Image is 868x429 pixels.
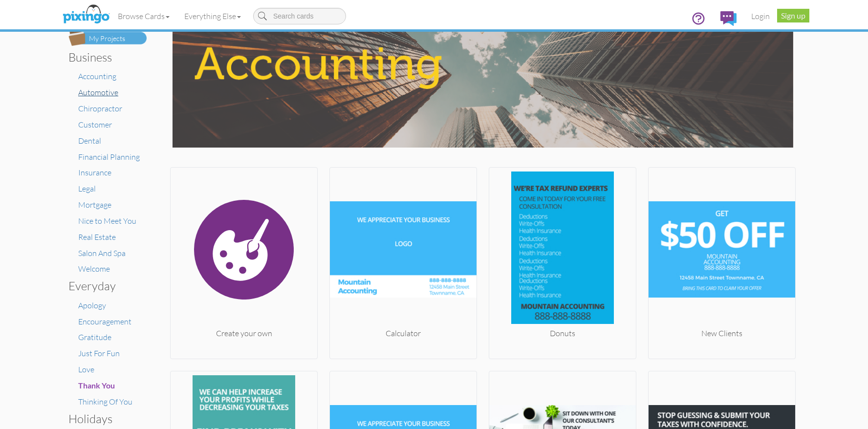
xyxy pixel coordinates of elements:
[253,8,346,24] input: Search cards
[489,172,636,328] img: 20181019-000150-416725c0-250.jpg
[78,264,110,274] a: Welcome
[177,4,248,28] a: Everything Else
[78,300,106,310] a: Apology
[78,168,111,177] a: Insurance
[330,328,477,339] div: Calculator
[171,172,317,328] img: create.svg
[78,87,118,97] a: Automotive
[110,4,177,28] a: Browse Cards
[777,9,809,22] a: Sign up
[171,328,317,339] div: Create your own
[78,104,122,113] a: Chiropractor
[78,381,115,390] a: Thank You
[489,328,636,339] div: Donuts
[78,317,131,326] a: Encouragement
[78,248,126,258] a: Salon And Spa
[68,279,139,292] h3: Everyday
[78,232,116,242] a: Real Estate
[78,365,94,374] a: Love
[78,152,140,162] a: Financial Planning
[649,172,795,328] img: 20181018-024552-0a0393a9-250.jpg
[78,381,115,390] span: Thank You
[78,120,112,129] a: Customer
[78,136,101,146] a: Dental
[744,4,777,28] a: Login
[720,11,737,26] img: comments.svg
[78,216,136,226] a: Nice to Meet You
[68,51,139,64] h3: Business
[68,412,139,425] h3: Holidays
[78,184,96,193] a: Legal
[78,348,120,358] a: Just For Fun
[78,71,116,81] a: Accounting
[78,332,111,342] a: Gratitude
[78,200,111,210] a: Mortgage
[60,2,112,27] img: pixingo logo
[330,172,477,328] img: 20181016-115554-786835df-250.jpg
[78,397,132,407] a: Thinking Of You
[649,328,795,339] div: New Clients
[89,34,125,44] div: My Projects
